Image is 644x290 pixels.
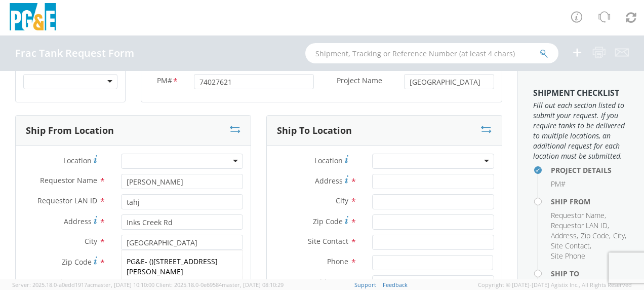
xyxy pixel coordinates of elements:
span: Zip Code [581,231,609,240]
span: master, [DATE] 10:10:00 [93,281,154,288]
h4: Project Details [551,166,629,174]
span: PM# [551,179,566,189]
span: Address [64,216,92,226]
h4: Ship From [551,198,629,205]
span: Location [314,156,343,165]
strong: [GEOGRAPHIC_DATA] [127,277,197,286]
span: Site Contact [57,277,97,286]
li: , [551,210,606,221]
span: [STREET_ADDRESS][PERSON_NAME] [127,257,218,286]
a: Support [354,281,376,288]
li: , [551,221,609,231]
span: Site Contact [551,241,590,250]
h4: Ship To [551,270,629,277]
span: Server: 2025.18.0-a0edd1917ac [12,281,154,288]
span: Address [551,231,577,240]
span: PG&E [127,257,145,266]
span: master, [DATE] 08:10:29 [222,281,284,288]
li: , [551,241,591,251]
span: Add Notes [313,277,348,286]
span: Fill out each section listed to submit your request. If you require tanks to be delivered to mult... [533,100,629,161]
li: , [581,231,611,241]
span: City [336,196,348,205]
span: City [85,236,97,246]
span: Requestor Name [40,175,97,185]
li: , [613,231,626,241]
span: Phone [327,257,348,266]
h3: Ship To Location [277,126,352,136]
h3: Shipment Checklist [533,89,629,98]
span: Zip Code [62,257,92,267]
span: Address [315,176,343,186]
span: Project Name [337,76,382,87]
span: Requestor Name [551,210,605,220]
span: PM# [157,76,172,87]
h4: Frac Tank Request Form [15,48,134,59]
span: Location [63,156,92,165]
span: Site Contact [308,236,348,246]
span: Requestor LAN ID [37,196,97,205]
img: pge-logo-06675f144f4cfa6a6814.png [8,3,58,33]
span: Copyright © [DATE]-[DATE] Agistix Inc., All Rights Reserved [478,281,632,289]
span: Client: 2025.18.0-0e69584 [156,281,284,288]
span: City [613,231,625,240]
span: Site Phone [551,251,585,261]
input: Shipment, Tracking or Reference Number (at least 4 chars) [305,43,558,63]
span: Zip Code [313,216,343,226]
li: , [551,231,578,241]
a: Feedback [383,281,408,288]
span: Requestor LAN ID [551,221,608,230]
h3: Ship From Location [26,126,114,136]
